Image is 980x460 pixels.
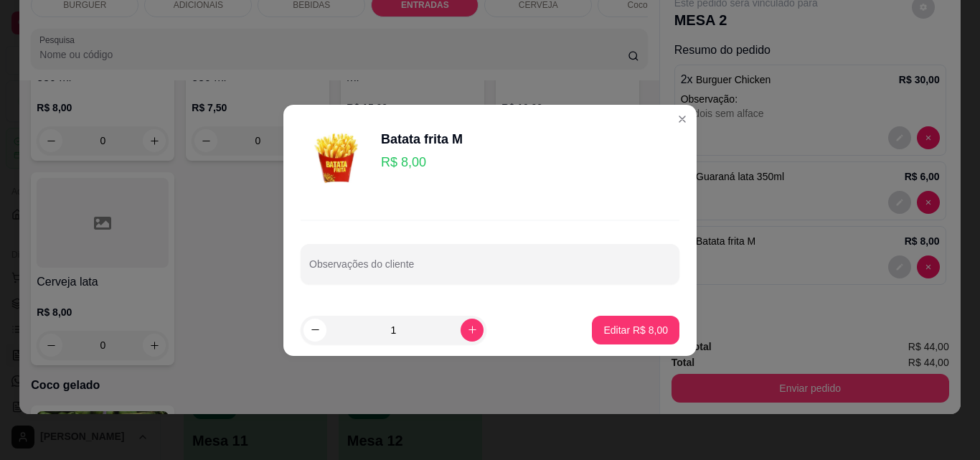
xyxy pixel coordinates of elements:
button: Editar R$ 8,00 [592,316,679,344]
button: decrease-product-quantity [303,319,326,342]
button: Close [671,108,694,131]
button: increase-product-quantity [461,319,484,342]
img: product-image [301,116,372,188]
p: Editar R$ 8,00 [603,323,668,337]
p: R$ 8,00 [381,152,463,172]
input: Observações do cliente [309,263,671,277]
div: Batata frita M [381,129,463,149]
